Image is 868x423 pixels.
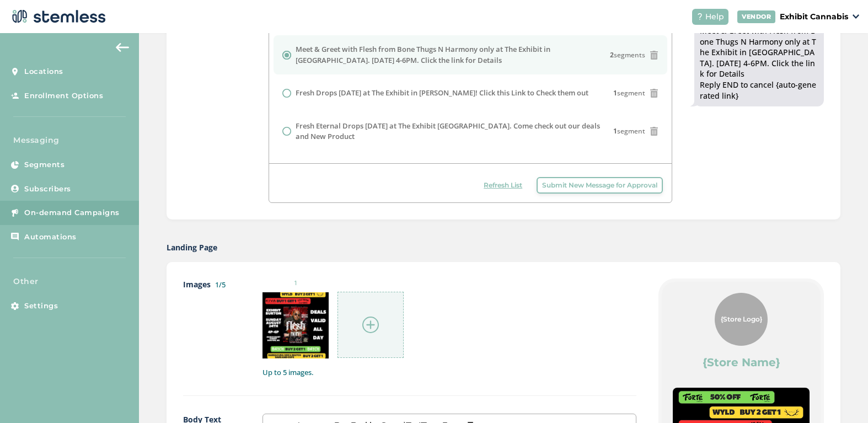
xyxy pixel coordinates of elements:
[362,317,379,333] img: icon-circle-plus-45441306.svg
[296,44,610,66] label: Meet & Greet with Flesh from Bone Thugs N Harmony only at The Exhibit in [GEOGRAPHIC_DATA]. [DATE...
[24,207,120,218] span: On-demand Campaigns
[813,370,868,423] iframe: Chat Widget
[183,2,247,203] label: Message
[703,355,780,370] label: {Store Name}
[610,50,614,60] strong: 2
[721,314,762,324] span: {Store Logo}
[24,66,63,77] span: Locations
[613,126,617,136] strong: 1
[705,11,724,23] span: Help
[183,279,240,378] label: Images
[215,280,226,290] label: 1/5
[24,184,71,195] span: Subscribers
[167,242,217,253] label: Landing Page
[262,367,636,378] label: Up to 5 images.
[696,13,703,20] img: icon-help-white-03924b79.svg
[610,50,645,60] span: segments
[484,180,522,190] span: Refresh List
[24,301,58,312] span: Settings
[262,292,329,358] img: Z
[116,43,129,52] img: icon-arrow-back-accent-c549486e.svg
[737,10,775,23] div: VENDOR
[24,90,103,101] span: Enrollment Options
[24,232,77,243] span: Automations
[700,25,818,101] div: Meet & Greet with Flesh from Bone Thugs N Harmony only at The Exhibit in [GEOGRAPHIC_DATA]. [DATE...
[613,88,617,98] strong: 1
[262,279,329,288] small: 1
[613,126,645,136] span: segment
[296,88,588,99] label: Fresh Drops [DATE] at The Exhibit in [PERSON_NAME]! Click this Link to Check them out
[9,6,106,28] img: logo-dark-0685b13c.svg
[24,159,65,170] span: Segments
[478,177,528,194] button: Refresh List
[542,180,657,190] span: Submit New Message for Approval
[613,88,645,98] span: segment
[296,121,614,142] label: Fresh Eternal Drops [DATE] at The Exhibit [GEOGRAPHIC_DATA]. Come check out our deals and New Pro...
[537,177,663,194] button: Submit New Message for Approval
[780,11,848,23] p: Exhibit Cannabis
[853,14,859,19] img: icon_down-arrow-small-66adaf34.svg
